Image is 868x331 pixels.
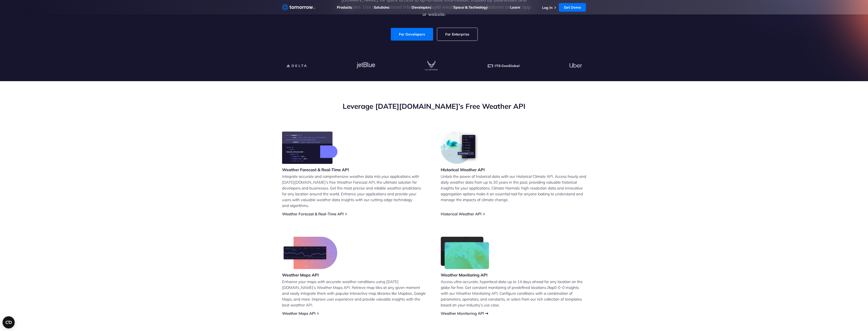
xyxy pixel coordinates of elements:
[391,28,433,41] a: For Developers
[337,5,352,10] a: Products
[282,272,337,278] h3: Weather Maps API
[441,167,485,172] h3: Historical Weather API
[282,212,344,216] a: Weather Forecast & Real-Time API
[282,101,586,111] h2: Leverage [DATE][DOMAIN_NAME]’s Free Weather API
[441,272,489,278] h3: Weather Monitoring API
[510,5,520,10] a: Learn
[441,279,586,308] p: Access ultra-accurate, hyperlocal data up to 14 days ahead for any location on the globe for free...
[374,5,389,10] a: Solutions
[441,212,482,216] a: Historical Weather API
[282,167,349,172] h3: Weather Forecast & Real-Time API
[441,311,484,316] a: Weather Monitoring API
[282,4,315,11] a: Home link
[453,5,488,10] a: Space & Technology
[441,173,586,203] p: Unlock the power of historical data with our Historical Climate API. Access hourly and daily weat...
[542,5,552,10] a: Log In
[282,173,428,208] p: Integrate accurate and comprehensive weather data into your applications with [DATE][DOMAIN_NAME]...
[282,279,428,308] p: Enhance your maps with accurate weather conditions using [DATE][DOMAIN_NAME]’s Weather Maps API. ...
[412,5,431,10] a: Developers
[437,28,477,41] a: For Enterprise
[282,311,316,316] a: Weather Maps API
[3,316,15,328] button: Open CMP widget
[559,3,586,12] a: Get Demo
